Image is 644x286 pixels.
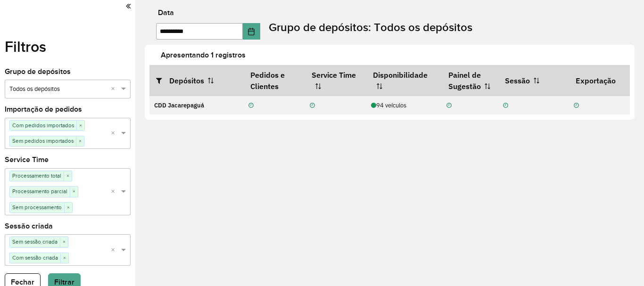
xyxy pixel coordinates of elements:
[5,66,71,77] label: Grupo de depósitos
[5,104,82,115] label: Importação de pedidos
[111,84,119,94] span: Clear all
[76,121,84,131] span: ×
[64,172,72,181] span: ×
[503,103,508,109] i: Não realizada
[371,101,437,110] div: 94 veículos
[498,65,569,96] th: Sessão
[154,101,204,109] strong: CDD Jacarepaguá
[244,65,305,96] th: Pedidos e Clientes
[248,103,254,109] i: Não realizada
[5,154,49,165] label: Service Time
[64,203,72,212] span: ×
[574,103,579,109] i: Não realizada
[149,65,244,96] th: Depósitos
[10,121,76,130] span: Com pedidos importados
[158,7,174,18] label: Data
[10,187,70,196] span: Processamento parcial
[60,237,68,247] span: ×
[5,35,46,58] label: Filtros
[243,23,261,40] button: Choose Date
[10,253,60,262] span: Com sessão criada
[10,237,60,246] span: Sem sessão criada
[111,187,119,197] span: Clear all
[111,129,119,139] span: Clear all
[70,187,78,196] span: ×
[10,171,64,180] span: Processamento total
[366,65,442,96] th: Disponibilidade
[111,245,119,255] span: Clear all
[446,103,452,109] i: Não realizada
[5,221,53,232] label: Sessão criada
[305,65,366,96] th: Service Time
[442,65,498,96] th: Painel de Sugestão
[156,77,169,84] i: Abrir/fechar filtros
[310,103,315,109] i: Não realizada
[10,203,64,212] span: Sem processamento
[60,253,68,263] span: ×
[10,136,76,146] span: Sem pedidos importados
[269,19,472,36] label: Grupo de depósitos: Todos os depósitos
[76,137,84,146] span: ×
